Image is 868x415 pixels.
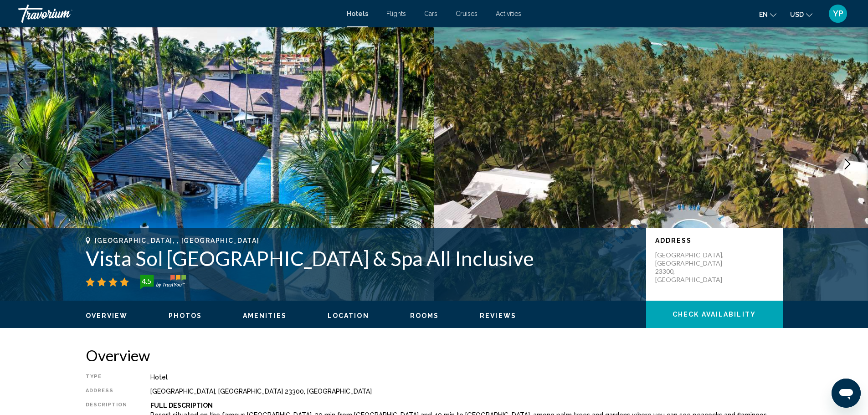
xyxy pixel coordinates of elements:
div: Type [86,374,128,381]
button: Overview [86,312,128,320]
a: Cruises [456,10,478,17]
p: [GEOGRAPHIC_DATA], [GEOGRAPHIC_DATA] 23300, [GEOGRAPHIC_DATA] [655,251,728,284]
a: Travorium [18,5,338,23]
button: Previous image [9,153,32,175]
button: Photos [169,312,202,320]
button: Check Availability [646,301,783,328]
img: trustyou-badge-hor.svg [140,275,186,289]
span: YP [833,9,843,18]
a: Activities [496,10,521,17]
span: en [759,11,768,18]
iframe: Button to launch messaging window [832,379,861,408]
button: Reviews [480,312,516,320]
span: Overview [86,312,128,319]
button: Next image [836,153,859,175]
button: Amenities [243,312,287,320]
a: Hotels [347,10,368,17]
div: Hotel [150,374,783,381]
h2: Overview [86,346,783,364]
button: Location [328,312,369,320]
span: Rooms [410,312,439,319]
button: Rooms [410,312,439,320]
button: Change currency [790,8,812,21]
span: Amenities [243,312,287,319]
span: Reviews [480,312,516,319]
div: [GEOGRAPHIC_DATA], [GEOGRAPHIC_DATA] 23300, [GEOGRAPHIC_DATA] [150,388,783,395]
button: Change language [759,8,776,21]
span: Photos [169,312,202,319]
a: Flights [386,10,406,17]
div: Address [86,388,128,395]
b: Full Description [150,402,213,409]
h1: Vista Sol [GEOGRAPHIC_DATA] & Spa All Inclusive [86,246,637,270]
span: [GEOGRAPHIC_DATA], , [GEOGRAPHIC_DATA] [95,237,260,244]
span: Check Availability [673,311,756,318]
span: Location [328,312,369,319]
span: USD [790,11,804,18]
div: 4.5 [138,276,156,287]
button: User Menu [826,4,850,23]
a: Cars [424,10,437,17]
p: Address [655,237,774,244]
